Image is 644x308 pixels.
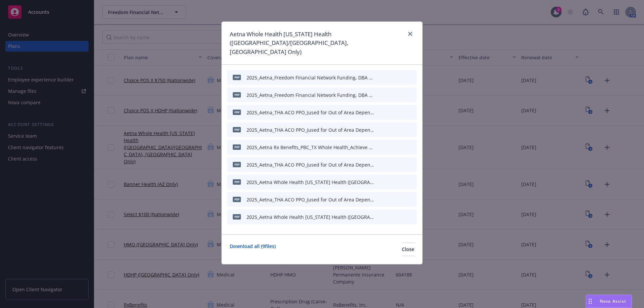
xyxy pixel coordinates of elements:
[397,109,404,116] button: preview file
[247,213,375,221] div: 2025_Aetna Whole Health [US_STATE] Health ([GEOGRAPHIC_DATA] and [GEOGRAPHIC_DATA] Only)_Benefit ...
[230,30,404,56] h1: Aetna Whole Health [US_STATE] Health ([GEOGRAPHIC_DATA]/[GEOGRAPHIC_DATA], [GEOGRAPHIC_DATA] Only)
[233,197,241,202] span: pdf
[397,74,404,81] button: preview file
[406,30,414,38] a: close
[409,109,414,116] button: archive file
[247,74,375,81] div: 2025_Aetna_Freedom Financial Network Funding, DBA Achieve_847099_Aetna Whole Health [US_STATE] He...
[409,74,414,81] button: archive file
[397,161,404,168] button: preview file
[247,126,375,133] div: 2025_Aetna_THA ACO PPO_(used for Out of Area Dependents - outside of [GEOGRAPHIC_DATA])_EOC_Freed...
[397,179,404,186] button: preview file
[247,144,375,151] div: 2025_Aetna Rx Benefits_PBC_TX Whole Health_Achieve Freedom Financial Network Funding, LLC.pdf
[397,126,404,133] button: preview file
[230,243,276,256] a: Download all ( 9 files)
[247,91,375,99] div: 2025_Aetna_Freedom Financial Network Funding, DBA Achieve_847099_Aetna Whole Health [US_STATE] He...
[387,179,392,186] button: download file
[247,196,375,203] div: 2025_Aetna_THA ACO PPO_(used for Out of Area Dependents - outside of [GEOGRAPHIC_DATA])_Benefit S...
[387,213,392,221] button: download file
[600,298,626,304] span: Nova Assist
[233,127,241,132] span: PDF
[409,144,414,151] button: archive file
[247,179,375,186] div: 2025_Aetna Whole Health [US_STATE] Health ([GEOGRAPHIC_DATA] and [GEOGRAPHIC_DATA] Only)_SBC Free...
[233,162,241,167] span: pdf
[233,92,241,97] span: PDF
[387,161,392,168] button: download file
[402,243,414,256] button: Close
[233,214,241,219] span: pdf
[409,91,414,99] button: archive file
[387,74,392,81] button: download file
[402,246,414,252] span: Close
[409,161,414,168] button: archive file
[409,213,414,221] button: archive file
[409,196,414,203] button: archive file
[409,179,414,186] button: archive file
[247,161,375,168] div: 2025_Aetna_THA ACO PPO_(used for Out of Area Dependents - outside of [GEOGRAPHIC_DATA])_SBC Freed...
[397,144,404,151] button: preview file
[387,196,392,203] button: download file
[233,75,241,80] span: PDF
[586,295,632,308] button: Nova Assist
[387,91,392,99] button: download file
[387,144,392,151] button: download file
[233,179,241,184] span: pdf
[387,109,392,116] button: download file
[586,295,594,308] div: Drag to move
[397,196,404,203] button: preview file
[409,126,414,133] button: archive file
[233,110,241,115] span: PDF
[397,91,404,99] button: preview file
[397,213,404,221] button: preview file
[387,126,392,133] button: download file
[247,109,375,116] div: 2025_Aetna_THA ACO PPO_(used for Out of Area Dependents - outside of [GEOGRAPHIC_DATA])_Schedule ...
[233,144,241,149] span: pdf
